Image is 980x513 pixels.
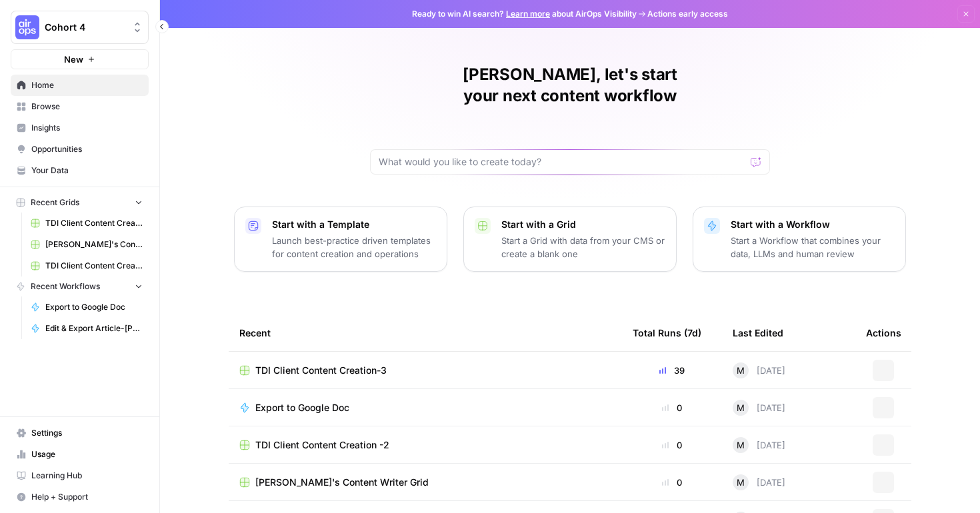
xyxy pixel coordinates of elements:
[733,474,785,490] div: [DATE]
[633,401,711,414] div: 0
[737,401,745,414] span: M
[506,9,550,19] a: Learn more
[633,438,711,452] div: 0
[11,139,149,160] a: Opportunities
[45,21,125,34] span: Cohort 4
[31,470,143,482] span: Learning Hub
[379,155,745,169] input: What would you like to create today?
[239,364,611,377] a: TDI Client Content Creation-3
[255,476,429,489] span: [PERSON_NAME]'s Content Writer Grid
[11,11,149,44] button: Workspace: Cohort 4
[239,476,611,489] a: [PERSON_NAME]'s Content Writer Grid
[737,438,745,452] span: M
[272,218,436,231] p: Start with a Template
[272,234,436,260] p: Launch best-practice driven templates for content creation and operations
[45,322,143,334] span: Edit & Export Article-[PERSON_NAME]
[733,437,785,453] div: [DATE]
[45,239,143,251] span: [PERSON_NAME]'s Content Writer Grid
[501,234,665,260] p: Start a Grid with data from your CMS or create a blank one
[31,101,143,113] span: Browse
[255,364,387,377] span: TDI Client Content Creation-3
[31,122,143,134] span: Insights
[25,234,149,255] a: [PERSON_NAME]'s Content Writer Grid
[733,362,785,378] div: [DATE]
[11,75,149,96] a: Home
[693,207,906,272] button: Start with a WorkflowStart a Workflow that combines your data, LLMs and human review
[501,218,665,231] p: Start with a Grid
[737,364,745,377] span: M
[31,491,143,503] span: Help + Support
[11,422,149,444] a: Settings
[11,117,149,139] a: Insights
[412,8,637,20] span: Ready to win AI search? about AirOps Visibility
[31,448,143,460] span: Usage
[11,193,149,213] button: Recent Grids
[64,53,83,66] span: New
[31,143,143,155] span: Opportunities
[733,314,783,351] div: Last Edited
[25,255,149,276] a: TDI Client Content Creation -2
[239,438,611,452] a: TDI Client Content Creation -2
[31,427,143,439] span: Settings
[25,213,149,234] a: TDI Client Content Creation
[11,160,149,181] a: Your Data
[15,15,39,39] img: Cohort 4 Logo
[11,465,149,486] a: Learning Hub
[255,438,389,452] span: TDI Client Content Creation -2
[633,314,701,351] div: Total Runs (7d)
[45,301,143,313] span: Export to Google Doc
[31,197,79,209] span: Recent Grids
[31,165,143,177] span: Your Data
[255,401,349,414] span: Export to Google Doc
[25,318,149,339] a: Edit & Export Article-[PERSON_NAME]
[731,218,895,231] p: Start with a Workflow
[45,260,143,272] span: TDI Client Content Creation -2
[11,49,149,69] button: New
[370,64,770,107] h1: [PERSON_NAME], let's start your next content workflow
[866,314,901,351] div: Actions
[239,314,611,351] div: Recent
[45,217,143,229] span: TDI Client Content Creation
[239,401,611,414] a: Export to Google Doc
[25,296,149,318] a: Export to Google Doc
[733,400,785,416] div: [DATE]
[11,486,149,508] button: Help + Support
[731,234,895,260] p: Start a Workflow that combines your data, LLMs and human review
[234,207,447,272] button: Start with a TemplateLaunch best-practice driven templates for content creation and operations
[31,280,100,292] span: Recent Workflows
[31,79,143,91] span: Home
[633,476,711,489] div: 0
[647,8,728,20] span: Actions early access
[11,96,149,117] a: Browse
[633,364,711,377] div: 39
[737,476,745,489] span: M
[11,444,149,465] a: Usage
[11,276,149,296] button: Recent Workflows
[463,207,677,272] button: Start with a GridStart a Grid with data from your CMS or create a blank one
